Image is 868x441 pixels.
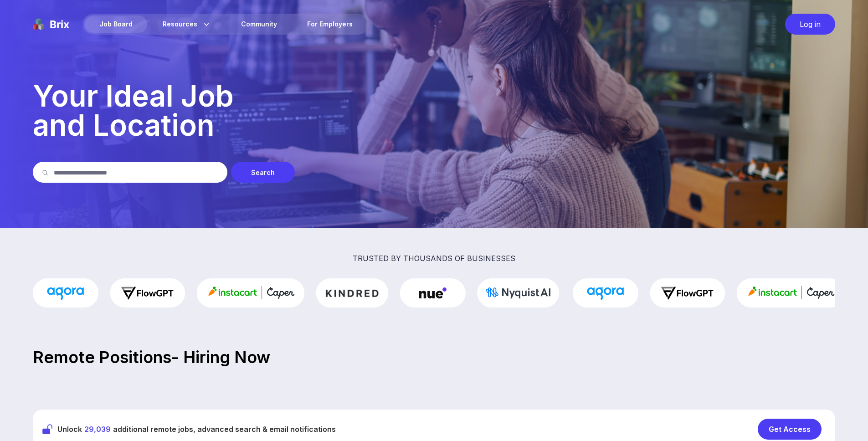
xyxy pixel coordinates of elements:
p: Your Ideal Job and Location [33,82,835,140]
a: Get Access [758,419,826,440]
div: Get Access [758,419,822,440]
div: Log in [785,14,835,35]
a: Community [226,15,292,33]
div: Job Board [85,15,147,33]
span: Unlock additional remote jobs, advanced search & email notifications [57,424,336,435]
div: Search [231,162,295,183]
a: Log in [781,14,835,35]
a: For Employers [293,15,367,33]
div: Resources [148,15,226,33]
span: 29,039 [84,425,111,434]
